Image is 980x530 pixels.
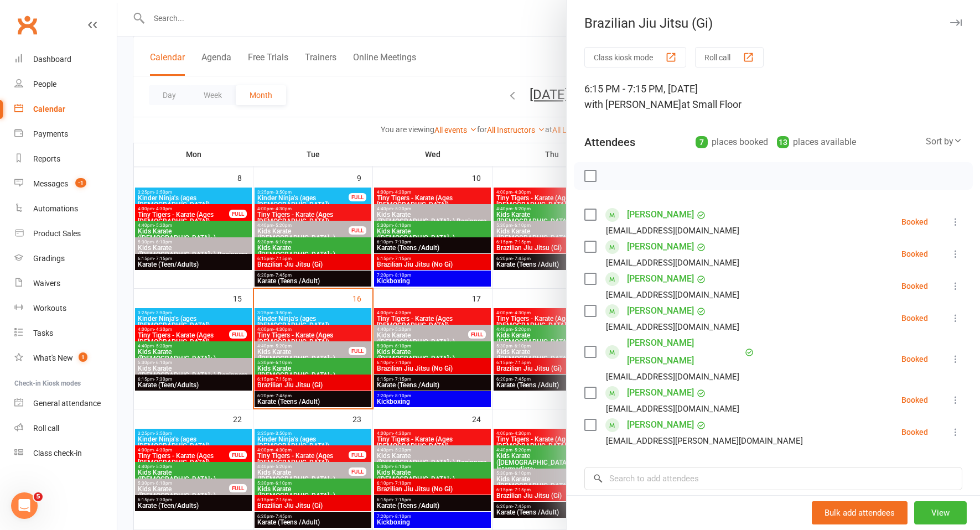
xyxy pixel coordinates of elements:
a: Class kiosk mode [14,441,117,466]
div: Automations [33,204,78,213]
a: Product Sales [14,221,117,246]
div: [EMAIL_ADDRESS][DOMAIN_NAME] [606,224,739,238]
a: Payments [14,122,117,147]
input: Search to add attendees [584,467,962,490]
iframe: Intercom live chat [11,492,38,519]
a: [PERSON_NAME] [627,270,694,288]
div: 6:15 PM - 7:15 PM, [DATE] [584,81,962,112]
button: Bulk add attendees [812,501,908,524]
a: Reports [14,147,117,172]
div: 13 [777,136,789,148]
div: Gradings [33,254,65,263]
span: with [PERSON_NAME] [584,98,681,110]
button: View [914,501,967,524]
div: Booked [901,218,928,226]
div: Sort by [926,134,962,149]
div: Roll call [33,424,59,433]
a: Workouts [14,296,117,321]
a: General attendance kiosk mode [14,391,117,416]
button: Class kiosk mode [584,47,686,67]
div: What's New [33,354,73,362]
span: 1 [79,352,87,362]
div: Reports [33,154,60,163]
div: 7 [696,136,708,148]
a: Roll call [14,416,117,441]
a: What's New1 [14,346,117,371]
span: at Small Floor [681,98,742,110]
div: Product Sales [33,229,81,238]
a: Automations [14,196,117,221]
div: Attendees [584,134,635,150]
div: Messages [33,179,68,188]
div: [EMAIL_ADDRESS][DOMAIN_NAME] [606,402,739,416]
div: [EMAIL_ADDRESS][DOMAIN_NAME] [606,320,739,334]
div: Calendar [33,105,65,113]
a: [PERSON_NAME] [627,384,694,402]
a: Clubworx [13,11,41,39]
a: Messages -1 [14,172,117,196]
a: Dashboard [14,47,117,72]
div: [EMAIL_ADDRESS][DOMAIN_NAME] [606,370,739,384]
div: [EMAIL_ADDRESS][DOMAIN_NAME] [606,288,739,302]
div: Waivers [33,279,60,288]
div: Workouts [33,304,66,313]
div: Payments [33,129,68,138]
div: places booked [696,134,768,150]
a: [PERSON_NAME] [627,302,694,320]
div: Booked [901,355,928,363]
a: Tasks [14,321,117,346]
div: Class check-in [33,449,82,458]
div: Booked [901,250,928,258]
div: Dashboard [33,55,71,64]
a: [PERSON_NAME] [627,238,694,256]
a: Gradings [14,246,117,271]
div: General attendance [33,399,101,408]
div: Booked [901,314,928,322]
div: [EMAIL_ADDRESS][DOMAIN_NAME] [606,256,739,270]
div: Tasks [33,329,53,337]
div: People [33,80,56,89]
a: Waivers [14,271,117,296]
a: People [14,72,117,97]
div: places available [777,134,856,150]
div: [EMAIL_ADDRESS][PERSON_NAME][DOMAIN_NAME] [606,434,803,448]
div: Booked [901,396,928,404]
a: [PERSON_NAME] [627,206,694,224]
a: [PERSON_NAME] [627,416,694,434]
span: -1 [75,178,86,188]
a: [PERSON_NAME] [PERSON_NAME] [627,334,742,370]
div: Booked [901,428,928,436]
div: Brazilian Jiu Jitsu (Gi) [567,15,980,31]
div: Booked [901,282,928,290]
button: Roll call [695,47,764,67]
a: Calendar [14,97,117,122]
span: 5 [34,492,43,501]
